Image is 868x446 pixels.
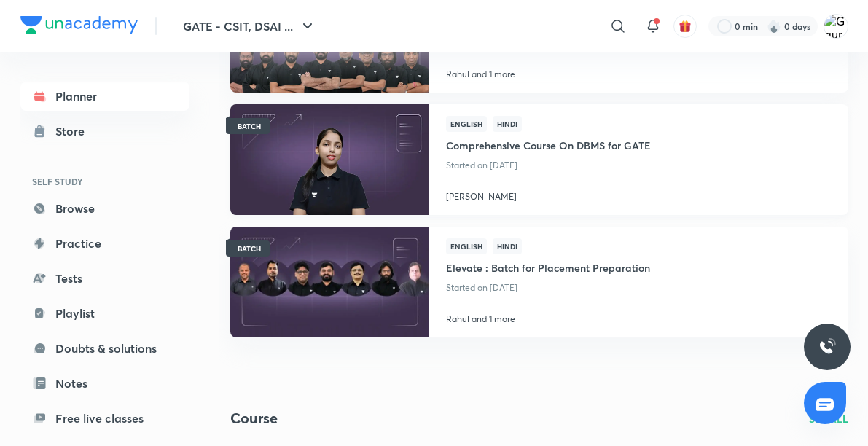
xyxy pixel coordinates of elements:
[20,334,189,363] a: Doubts & solutions
[20,16,138,34] img: Company Logo
[767,19,781,34] img: streak
[238,245,261,252] span: BATCH
[230,407,278,429] h2: Course
[230,104,429,215] a: ThumbnailBATCH
[809,411,848,426] a: SEE ALL
[174,12,325,41] button: GATE - CSIT, DSAI ...
[446,238,487,254] span: English
[446,116,487,132] span: English
[446,68,602,81] p: Rahul and 1 more
[20,229,189,258] a: Practice
[20,369,189,398] a: Notes
[20,16,138,37] a: Company Logo
[20,404,189,433] a: Free live classes
[818,338,836,356] img: ttu
[20,264,189,293] a: Tests
[228,225,430,338] img: Thumbnail
[446,132,651,156] a: Comprehensive Course On DBMS for GATE
[446,313,650,326] p: Rahul and 1 more
[493,238,522,254] span: Hindi
[679,20,692,33] img: avatar
[446,254,650,278] a: Elevate : Batch for Placement Preparation
[20,194,189,223] a: Browse
[446,278,650,297] p: Started on [DATE]
[20,117,189,146] a: Store
[20,169,189,194] h6: SELF STUDY
[230,227,429,337] a: ThumbnailBATCH
[20,299,189,328] a: Playlist
[238,122,261,130] span: BATCH
[446,190,651,203] p: [PERSON_NAME]
[824,14,848,39] img: Gaurav singh
[55,122,93,140] div: Store
[446,156,651,175] p: Started on [DATE]
[493,116,522,132] span: Hindi
[228,103,430,216] img: Thumbnail
[673,15,697,38] button: avatar
[20,82,189,111] a: Planner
